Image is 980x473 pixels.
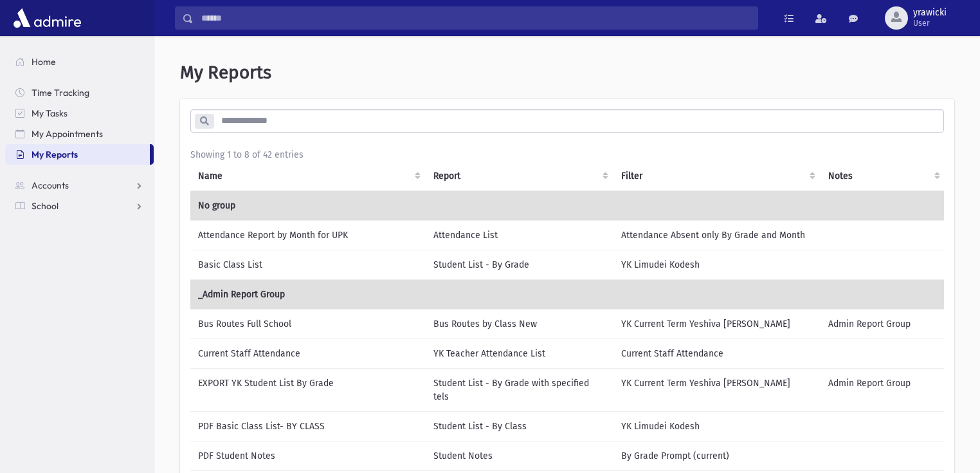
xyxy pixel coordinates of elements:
td: YK Limudei Kodesh [613,411,821,441]
td: Basic Class List [190,250,426,279]
img: AdmirePro [10,5,84,31]
td: No group [190,190,945,220]
td: Bus Routes Full School [190,309,426,339]
span: My Appointments [32,128,103,140]
th: Name: activate to sort column ascending [190,162,426,191]
td: Admin Report Group [821,309,945,339]
span: My Reports [180,62,271,83]
a: Accounts [5,175,154,196]
a: Time Tracking [5,82,154,103]
td: YK Current Term Yeshiva [PERSON_NAME] [613,368,821,411]
th: Filter : activate to sort column ascending [613,162,821,191]
td: YK Teacher Attendance List [426,339,613,368]
th: Notes : activate to sort column ascending [821,162,945,191]
td: Current Staff Attendance [613,339,821,368]
th: Report: activate to sort column ascending [426,162,613,191]
span: Time Tracking [32,87,89,98]
span: Home [32,56,56,68]
td: Admin Report Group [821,368,945,411]
td: Attendance Absent only By Grade and Month [613,220,821,250]
a: School [5,196,154,216]
a: My Reports [5,144,150,165]
td: Attendance Report by Month for UPK [190,220,426,250]
span: User [913,18,947,28]
td: By Grade Prompt (current) [613,441,821,470]
td: Student Notes [426,441,613,470]
td: Student List - By Grade with specified tels [426,368,613,411]
td: YK Current Term Yeshiva [PERSON_NAME] [613,309,821,339]
a: My Tasks [5,103,154,124]
input: Search [194,6,758,30]
td: Bus Routes by Class New [426,309,613,339]
a: Home [5,51,154,72]
div: Showing 1 to 8 of 42 entries [190,148,944,162]
td: Attendance List [426,220,613,250]
td: Student List - By Class [426,411,613,441]
td: _Admin Report Group [190,279,945,309]
td: Current Staff Attendance [190,339,426,368]
td: EXPORT YK Student List By Grade [190,368,426,411]
a: My Appointments [5,124,154,144]
span: School [32,200,59,212]
td: Student List - By Grade [426,250,613,279]
td: YK Limudei Kodesh [613,250,821,279]
span: yrawicki [913,8,947,18]
td: PDF Basic Class List- BY CLASS [190,411,426,441]
span: My Tasks [32,107,68,119]
span: My Reports [32,149,78,160]
td: PDF Student Notes [190,441,426,470]
span: Accounts [32,180,69,191]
